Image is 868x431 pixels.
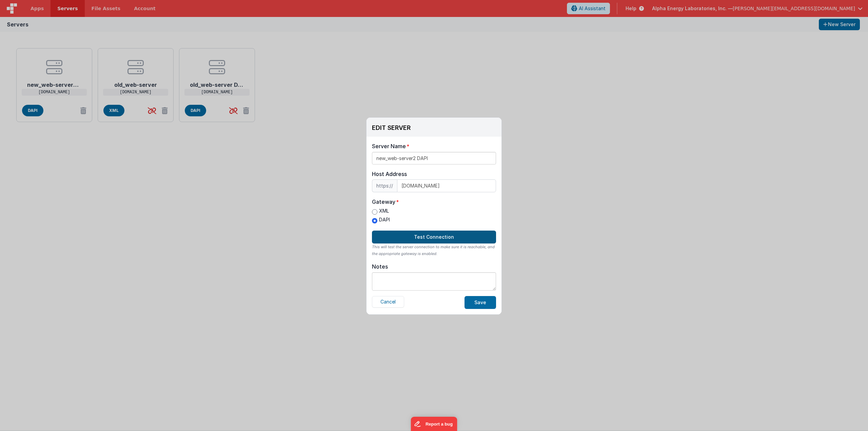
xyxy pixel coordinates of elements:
[372,243,496,257] div: This will test the server connection to make sure it is reachable, and the appropriate gateway is...
[465,296,496,309] button: Save
[372,170,496,178] div: Host Address
[372,296,404,308] button: Cancel
[372,179,397,192] span: https://
[372,208,390,215] label: XML
[372,231,496,243] button: Test Connection
[372,198,395,206] div: Gateway
[372,216,390,223] label: DAPI
[372,124,411,131] h3: EDIT SERVER
[397,179,496,192] input: IP or domain name
[372,209,377,215] input: XML
[372,218,377,223] input: DAPI
[372,263,388,270] div: Notes
[411,417,457,431] iframe: Marker.io feedback button
[372,152,496,164] input: My Server
[372,142,406,150] div: Server Name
